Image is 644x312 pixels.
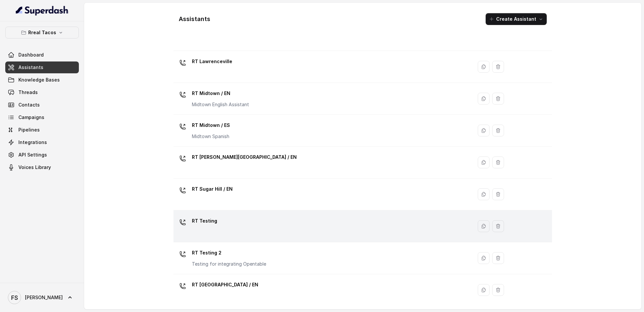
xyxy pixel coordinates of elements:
[5,136,79,148] a: Integrations
[18,164,51,171] span: Voices Library
[192,88,249,99] p: RT Midtown / EN
[18,77,60,83] span: Knowledge Bases
[18,52,44,58] span: Dashboard
[18,139,47,146] span: Integrations
[192,101,249,108] p: Midtown English Assistant
[192,152,297,162] p: RT [PERSON_NAME][GEOGRAPHIC_DATA] / EN
[5,61,79,73] a: Assistants
[5,124,79,136] a: Pipelines
[192,248,266,258] p: RT Testing 2
[5,86,79,98] a: Threads
[25,294,63,301] span: [PERSON_NAME]
[486,13,547,25] button: Create Assistant
[5,149,79,161] a: API Settings
[192,216,217,226] p: RT Testing
[192,261,266,267] p: Testing for integrating Opentable
[18,152,47,158] span: API Settings
[18,127,40,133] span: Pipelines
[5,111,79,123] a: Campaigns
[179,14,210,24] h1: Assistants
[16,5,69,16] img: light.svg
[18,102,40,108] span: Contacts
[192,184,233,194] p: RT Sugar Hill / EN
[5,99,79,111] a: Contacts
[5,288,79,307] a: [PERSON_NAME]
[5,161,79,173] a: Voices Library
[192,279,258,290] p: RT [GEOGRAPHIC_DATA] / EN
[192,56,232,67] p: RT Lawrenceville
[5,49,79,61] a: Dashboard
[18,64,43,71] span: Assistants
[11,294,18,301] text: FS
[5,27,79,38] button: Rreal Tacos
[192,133,230,140] p: Midtown Spanish
[18,114,44,121] span: Campaigns
[18,89,38,96] span: Threads
[28,29,56,36] p: Rreal Tacos
[5,74,79,86] a: Knowledge Bases
[192,120,230,131] p: RT Midtown / ES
